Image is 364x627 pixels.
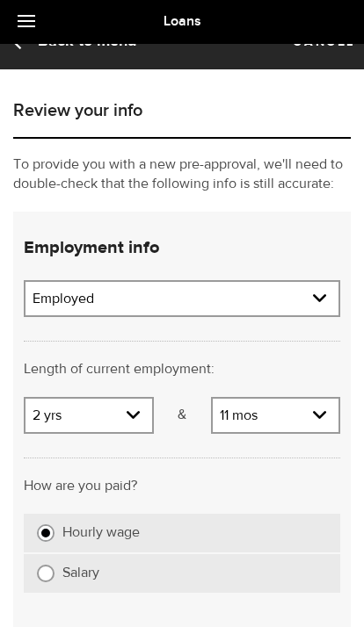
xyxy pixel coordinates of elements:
h1: Review your info [13,102,351,119]
input: Salary [37,565,55,582]
input: Hourly wage [37,524,55,542]
button: Open LiveChat chat widget [14,7,67,60]
label: Salary [62,565,327,582]
p: & [154,406,211,425]
p: How are you paid? [24,477,340,496]
span: Loans [164,13,201,30]
label: Hourly wage [62,524,327,542]
strong: Employment info [24,239,159,256]
p: To provide you with a new pre-approval, we'll need to double-check that the following info is sti... [13,155,351,194]
p: Length of current employment: [24,360,340,379]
